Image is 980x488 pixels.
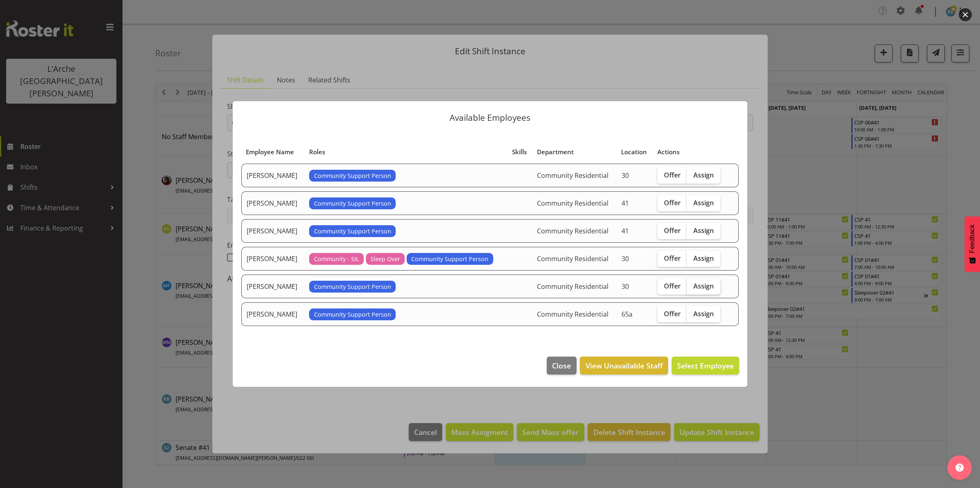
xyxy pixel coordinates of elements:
span: View Unavailable Staff [586,360,663,371]
span: Offer [664,254,681,262]
span: 65a [621,310,633,319]
span: Community Support Person [411,255,488,264]
div: Skills [512,147,528,157]
span: Assign [693,226,714,235]
span: Assign [693,282,714,290]
span: 30 [621,282,629,291]
span: Sleep Over [370,255,400,264]
td: [PERSON_NAME] [241,275,304,298]
div: Roles [309,147,503,157]
span: Assign [693,199,714,207]
span: Select Employee [677,361,734,370]
div: Employee Name [246,147,300,157]
img: help-xxl-2.png [955,464,964,472]
p: Available Employees [241,113,739,122]
span: 41 [621,199,629,208]
div: Actions [657,147,724,157]
span: Assign [693,254,714,262]
span: Community Residential [537,199,608,208]
span: Community Residential [537,310,608,319]
span: Community Support Person [314,199,391,208]
div: Location [621,147,648,157]
span: Feedback [969,224,976,253]
span: Close [552,360,571,371]
span: Offer [664,171,681,179]
button: View Unavailable Staff [580,357,668,375]
span: Community Support Person [314,282,391,291]
button: Close [547,357,576,375]
button: Select Employee [672,357,739,375]
td: [PERSON_NAME] [241,219,304,243]
span: Offer [664,199,681,207]
td: [PERSON_NAME] [241,302,304,326]
span: Community Residential [537,171,608,180]
span: Community Support Person [314,310,391,319]
span: Offer [664,282,681,290]
td: [PERSON_NAME] [241,164,304,187]
span: Assign [693,171,714,179]
div: Department [537,147,612,157]
span: 30 [621,171,629,180]
button: Feedback - Show survey [964,216,980,272]
span: Community Support Person [314,171,391,180]
span: Community Residential [537,226,608,235]
td: [PERSON_NAME] [241,247,304,271]
span: Assign [693,310,714,318]
span: 30 [621,254,629,263]
span: Community - SIL [314,255,359,264]
span: Offer [664,226,681,235]
span: Offer [664,310,681,318]
span: Community Residential [537,282,608,291]
span: Community Support Person [314,227,391,236]
span: 41 [621,226,629,235]
span: Community Residential [537,254,608,263]
td: [PERSON_NAME] [241,191,304,215]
